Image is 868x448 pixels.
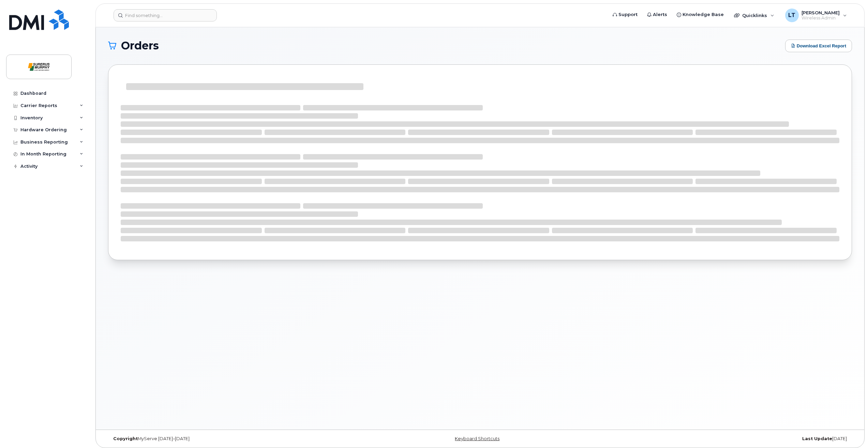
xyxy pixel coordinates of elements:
span: Orders [121,41,159,51]
div: [DATE] [604,436,852,442]
strong: Last Update [802,436,832,441]
a: Keyboard Shortcuts [455,436,499,441]
strong: Copyright [113,436,138,441]
div: MyServe [DATE]–[DATE] [108,436,356,442]
button: Download Excel Report [785,40,852,52]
